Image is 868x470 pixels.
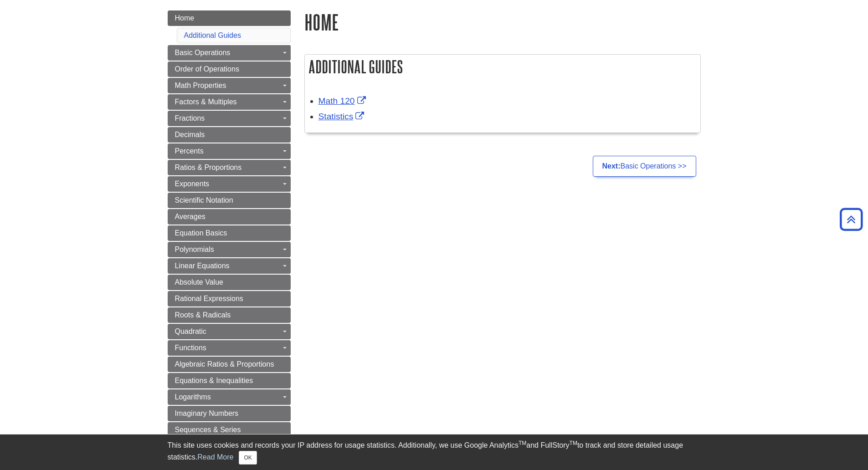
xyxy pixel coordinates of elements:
a: Absolute Value [168,275,291,290]
a: Ratios & Proportions [168,160,291,175]
a: Functions [168,340,291,356]
button: Close [239,451,257,465]
h2: Additional Guides [305,55,700,79]
a: Home [168,10,291,26]
a: Next:Basic Operations >> [593,156,696,177]
a: Percents [168,143,291,159]
h1: Home [304,10,701,34]
a: Polynomials [168,242,291,257]
a: Link opens in new window [318,96,368,106]
span: Percents [175,147,204,155]
span: Polynomials [175,245,214,253]
sup: TM [570,440,577,446]
span: Equation Basics [175,229,227,237]
a: Linear Equations [168,258,291,274]
a: Factors & Multiples [168,94,291,110]
span: Algebraic Ratios & Proportions [175,360,274,368]
a: Equations & Inequalities [168,373,291,388]
span: Quadratic [175,327,206,335]
a: Equation Basics [168,225,291,241]
a: Basic Operations [168,45,291,61]
span: Order of Operations [175,65,239,73]
span: Scientific Notation [175,196,233,204]
a: Read More [197,453,233,461]
a: Decimals [168,127,291,143]
a: Order of Operations [168,61,291,77]
div: This site uses cookies and records your IP address for usage statistics. Additionally, we use Goo... [168,440,701,465]
span: Logarithms [175,393,211,401]
span: Roots & Radicals [175,311,231,319]
span: Sequences & Series [175,426,241,434]
span: Absolute Value [175,278,223,286]
span: Fractions [175,114,205,122]
span: Basic Operations [175,49,231,56]
span: Exponents [175,180,210,188]
a: Quadratic [168,324,291,339]
a: Math Properties [168,78,291,93]
span: Decimals [175,131,205,138]
a: Additional Guides [184,31,241,39]
a: Logarithms [168,389,291,405]
a: Roots & Radicals [168,307,291,323]
a: Fractions [168,111,291,126]
span: Imaginary Numbers [175,409,239,417]
a: Averages [168,209,291,225]
a: Sequences & Series [168,422,291,438]
strong: Next: [602,162,621,170]
span: Home [175,14,195,22]
a: Link opens in new window [318,112,367,121]
a: Back to Top [837,213,866,225]
span: Functions [175,344,206,352]
sup: TM [519,440,526,446]
span: Equations & Inequalities [175,377,253,384]
span: Ratios & Proportions [175,163,242,171]
span: Factors & Multiples [175,98,237,106]
span: Averages [175,213,205,220]
span: Math Properties [175,82,226,89]
a: Imaginary Numbers [168,406,291,421]
a: Scientific Notation [168,193,291,208]
span: Linear Equations [175,262,230,270]
a: Exponents [168,176,291,192]
a: Algebraic Ratios & Proportions [168,357,291,372]
span: Rational Expressions [175,295,243,302]
a: Rational Expressions [168,291,291,307]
